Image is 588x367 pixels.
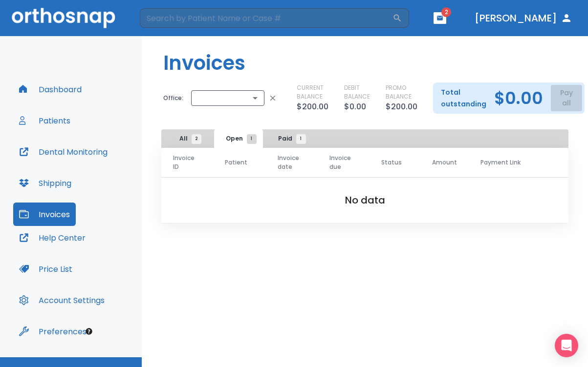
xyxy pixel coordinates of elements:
[13,288,110,312] button: Account Settings
[191,88,264,108] div: ​
[12,8,115,28] img: Orthosnap
[296,134,306,144] span: 1
[13,171,77,195] button: Shipping
[13,140,113,163] button: Dental Monitoring
[13,226,91,249] button: Help Center
[386,83,417,101] p: PROMO BALANCE
[13,257,78,281] button: Price List
[432,158,457,167] span: Amount
[163,94,183,102] p: Office:
[226,134,252,143] span: Open
[441,7,451,17] span: 2
[247,134,257,144] span: 1
[192,134,201,144] span: 2
[225,158,247,167] span: Patient
[494,91,543,105] h2: $0.00
[140,8,392,28] input: Search by Patient Name or Case #
[13,203,76,226] button: Invoices
[297,83,328,101] p: CURRENT BALANCE
[13,78,87,101] button: Dashboard
[278,134,301,143] span: Paid
[173,154,195,171] span: Invoice ID
[163,48,245,78] h1: Invoices
[13,320,92,343] button: Preferences
[344,83,370,101] p: DEBIT BALANCE
[278,154,299,171] span: Invoice date
[344,101,366,113] p: $0.00
[177,193,553,207] h2: No data
[179,134,196,143] span: All
[163,129,316,148] div: tabs
[85,327,93,336] div: Tooltip anchor
[13,109,76,132] button: Patients
[471,9,576,27] button: [PERSON_NAME]
[381,158,402,167] span: Status
[386,101,417,113] p: $200.00
[297,101,328,113] p: $200.00
[480,158,521,167] span: Payment Link
[441,86,486,110] p: Total outstanding
[555,334,578,357] div: Open Intercom Messenger
[329,154,351,171] span: Invoice due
